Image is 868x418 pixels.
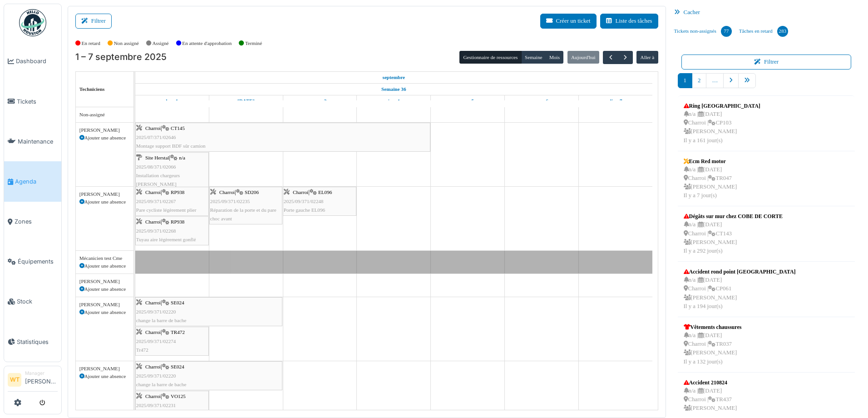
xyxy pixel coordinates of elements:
[210,207,276,221] span: Réparation de la porte et du pare choc avant
[684,323,742,331] div: Vêtements chaussures
[684,110,760,145] div: n/a | [DATE] Charroi | CP103 [PERSON_NAME] Il y a 161 jour(s)
[17,297,58,306] span: Stock
[145,393,161,399] span: Charroi
[8,370,58,392] a: WT Manager[PERSON_NAME]
[16,57,58,65] span: Dashboard
[284,199,324,204] span: 2025/09/371/02248
[136,363,281,389] div: |
[79,373,130,380] div: Ajouter une absence
[379,84,408,95] a: Semaine 36
[136,237,196,242] span: Tuyau aire légèrement gonflé
[79,301,130,309] div: [PERSON_NAME]
[532,95,550,107] a: 6 septembre 2025
[681,321,744,368] a: Vêtements chaussures n/a |[DATE] Charroi |TR037 [PERSON_NAME]Il y a 132 jour(s)
[380,72,408,83] a: 1 septembre 2025
[4,282,61,322] a: Stock
[136,188,208,214] div: |
[145,300,161,305] span: Charroi
[171,364,184,369] span: SE024
[136,318,187,323] span: change la barre de bache
[82,40,100,47] label: En retard
[4,202,61,242] a: Zones
[4,121,61,161] a: Maintenance
[706,73,724,88] a: …
[79,198,130,206] div: Ajouter une absence
[79,86,105,92] span: Techniciens
[145,329,161,335] span: Charroi
[681,55,852,70] button: Filtrer
[171,393,186,399] span: VO125
[459,95,476,107] a: 5 septembre 2025
[4,41,61,81] a: Dashboard
[136,373,176,378] span: 2025/09/371/02220
[735,19,792,44] a: Tâches en retard
[136,328,208,354] div: |
[603,51,618,64] button: Précédent
[17,338,58,346] span: Statistiques
[678,73,692,88] a: 1
[153,40,169,47] label: Assigné
[235,95,257,107] a: 2 septembre 2025
[79,134,130,142] div: Ajouter une absence
[171,219,184,224] span: RP938
[318,189,332,195] span: EL096
[145,125,161,131] span: Charroi
[18,257,58,266] span: Équipements
[245,40,262,47] label: Terminé
[684,220,783,255] div: n/a | [DATE] Charroi | CT143 [PERSON_NAME] Il y a 292 jour(s)
[79,254,130,262] div: Mécanicien test Cme
[75,14,112,29] button: Filtrer
[681,100,763,147] a: Ring [GEOGRAPHIC_DATA] n/a |[DATE] Charroi |CP103 [PERSON_NAME]Il y a 161 jour(s)
[136,207,197,213] span: Pare cycliste légèrement plier
[79,190,130,198] div: [PERSON_NAME]
[293,189,308,195] span: Charroi
[684,165,737,200] div: n/a | [DATE] Charroi | TR047 [PERSON_NAME] Il y a 7 jour(s)
[25,370,58,389] li: [PERSON_NAME]
[79,365,130,373] div: [PERSON_NAME]
[721,26,732,37] div: 77
[678,73,855,95] nav: pager
[540,14,597,29] button: Créer un ticket
[79,111,130,119] div: Non-assigné
[79,285,130,293] div: Ajouter une absence
[171,329,185,335] span: TR472
[385,95,402,107] a: 4 septembre 2025
[136,124,429,150] div: |
[179,155,185,160] span: n/a
[681,155,740,203] a: Ecm Red motor n/a |[DATE] Charroi |TR047 [PERSON_NAME]Il y a 7 jour(s)
[136,382,187,387] span: change la barre de bache
[171,125,185,131] span: CT145
[567,51,599,64] button: Aujourd'hui
[684,212,783,220] div: Dégâts sur mur chez COBE DE CORTE
[684,102,760,110] div: Ring [GEOGRAPHIC_DATA]
[145,155,169,160] span: Site Herstal
[4,322,61,362] a: Statistiques
[164,95,181,107] a: 1 septembre 2025
[136,164,176,169] span: 2025/08/371/02066
[75,52,167,63] h2: 1 – 7 septembre 2025
[136,228,176,234] span: 2025/09/371/02268
[459,51,521,64] button: Gestionnaire de ressources
[136,347,148,353] span: Tr472
[136,309,176,314] span: 2025/09/371/02220
[136,403,176,408] span: 2025/09/371/02231
[245,189,259,195] span: SD206
[79,126,130,134] div: [PERSON_NAME]
[182,40,232,47] label: En attente d'approbation
[311,95,329,107] a: 3 septembre 2025
[25,370,58,377] div: Manager
[136,218,208,244] div: |
[145,364,161,369] span: Charroi
[136,338,176,344] span: 2025/09/371/02274
[684,268,796,276] div: Accident rond point [GEOGRAPHIC_DATA]
[671,6,863,19] div: Cacher
[18,137,58,146] span: Maintenance
[19,9,46,36] img: Badge_color-CXgf-gQk.svg
[600,14,658,29] button: Liste des tâches
[8,373,21,387] li: WT
[114,40,139,47] label: Non assigné
[684,276,796,311] div: n/a | [DATE] Charroi | CP061 [PERSON_NAME] Il y a 194 jour(s)
[636,51,658,64] button: Aller à
[79,262,130,270] div: Ajouter une absence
